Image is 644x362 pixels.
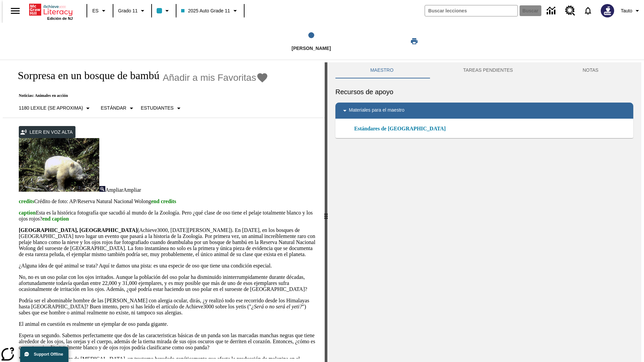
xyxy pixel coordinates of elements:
a: Notificaciones [579,2,597,19]
img: Ampliar [99,186,105,192]
span: 2025 Auto Grade 11 [181,7,230,14]
button: NOTAS [548,62,633,78]
p: Espera un segundo. Sabemos perfectamente que dos de las caracteristicas básicas de un panda son l... [19,333,317,351]
div: reading [3,62,325,359]
a: Centro de información [543,2,561,20]
button: Escoja un nuevo avatar [597,2,618,19]
h6: Recursos de apoyo [335,86,633,97]
span: Ampliar [105,187,123,193]
button: Tipo de apoyo, Estándar [98,102,138,114]
p: ¿Alguna idea de qué animal se trata? Aquí te damos una pista: es una especie de oso que tiene una... [19,263,317,269]
div: Materiales para el maestro [335,103,633,119]
p: Materiales para el maestro [349,107,405,115]
div: Portada [29,2,73,20]
strong: [GEOGRAPHIC_DATA], [GEOGRAPHIC_DATA] [19,227,137,233]
button: Abrir el menú lateral [5,1,25,21]
button: Perfil/Configuración [618,5,644,17]
p: No, no es un oso polar con los ojos irritados. Aunque la población del oso polar ha disminuido in... [19,274,317,292]
span: end credits [151,198,176,204]
span: Grado 11 [118,7,138,14]
img: los pandas albinos en China a veces son confundidos con osos polares [19,138,99,192]
button: Lenguaje: ES, Selecciona un idioma [89,5,111,17]
button: El color de la clase es azul claro. Cambiar el color de la clase. [154,5,174,17]
p: Estudiantes [141,105,174,112]
p: El animal en cuestión es realmente un ejemplar de oso panda gigante. [19,321,317,327]
button: TAREAS PENDIENTES [428,62,548,78]
a: Centro de recursos, Se abrirá en una pestaña nueva. [561,2,579,20]
span: credits [19,198,34,204]
img: Avatar [601,4,614,17]
span: end caption [42,216,69,222]
div: Pulsa la tecla de intro o la barra espaciadora y luego presiona las flechas de derecha e izquierd... [325,62,327,362]
p: (Achieve3000, [DATE][PERSON_NAME]). En [DATE], en los bosques de [GEOGRAPHIC_DATA] tuvo lugar un ... [19,227,317,257]
span: Tauto [621,7,632,14]
p: Noticias: Animales en acción [11,93,268,98]
div: activity [327,62,641,362]
p: Esta es la histórica fotografía que sacudió al mundo de la Zoología. Pero ¿qué clase de oso tiene... [19,210,317,222]
div: Instructional Panel Tabs [335,62,633,78]
span: Support Offline [34,352,63,357]
button: Lee step 1 of 1 [224,23,398,60]
a: Estándares de [GEOGRAPHIC_DATA] [354,125,450,133]
span: [PERSON_NAME] [291,46,331,51]
button: Leer en voz alta [19,126,75,138]
button: Maestro [335,62,428,78]
span: ES [92,7,99,14]
p: Estándar [101,105,126,112]
span: Ampliar [123,187,141,193]
h1: Sorpresa en un bosque de bambú [11,69,159,82]
p: 1180 Lexile (Se aproxima) [19,105,83,112]
span: caption [19,210,36,216]
button: Imprimir [404,35,425,47]
span: Edición de NJ [47,16,73,20]
input: Buscar campo [425,5,518,16]
button: Seleccionar estudiante [138,102,185,114]
p: Crédito de foto: AP/Reserva Natural Nacional Wolong [19,198,317,204]
em: ¿Será o no será el yeti? [251,304,302,309]
button: Grado: Grado 11, Elige un grado [115,5,149,17]
button: Support Offline [20,347,68,362]
button: Seleccione Lexile, 1180 Lexile (Se aproxima) [16,102,95,114]
span: Añadir a mis Favoritas [163,72,256,83]
p: Podría ser el abominable hombre de las [PERSON_NAME] con alergia ocular, dirás, ¿y realizó todo e... [19,298,317,316]
button: Clase: 2025 Auto Grade 11, Selecciona una clase [178,5,241,17]
button: Añadir a mis Favoritas - Sorpresa en un bosque de bambú [163,72,268,83]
